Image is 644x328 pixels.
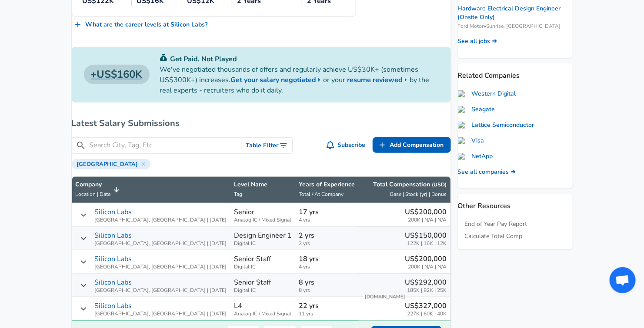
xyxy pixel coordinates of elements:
span: 227K | 60K | 40K [405,311,447,317]
a: See all companies ➜ [458,168,516,176]
img: svg+xml;base64,PHN2ZyB4bWxucz0iaHR0cDovL3d3dy53My5vcmcvMjAwMC9zdmciIGZpbGw9IiMwYzU0NjAiIHZpZXdCb3... [160,54,167,61]
p: US$327,000 [405,301,447,311]
span: Total Compensation (USD) Base | Stock (yr) | Bonus [362,180,447,199]
p: US$200,000 [405,254,447,264]
p: Company [76,180,111,189]
span: Analog IC / Mixed Signal [234,311,292,317]
span: 4 yrs [299,264,355,270]
div: [GEOGRAPHIC_DATA] [72,159,150,169]
p: Senior Staff [234,254,271,264]
a: US$160K [84,65,150,85]
a: Hardware Electrical Design Engineer (Onsite Only) [458,4,573,22]
p: 17 yrs [299,207,355,217]
p: Get Paid, Not Played [160,54,439,64]
span: [GEOGRAPHIC_DATA] [73,161,142,168]
h6: Latest Salary Submissions [72,116,451,130]
p: Silicon Labs [95,207,132,217]
span: 122K | 16K | 12K [405,241,447,246]
img: latticesemi.com [458,122,468,129]
span: Tag [234,191,242,198]
div: Open chat [610,267,636,293]
p: 8 yrs [299,277,355,288]
p: Silicon Labs [95,301,132,311]
span: 11 yrs [299,311,355,317]
span: Location | Date [76,191,111,198]
span: [GEOGRAPHIC_DATA], [GEOGRAPHIC_DATA] | [DATE] [95,264,227,270]
span: Base | Stock (yr) | Bonus [390,191,447,198]
p: 18 yrs [299,254,355,264]
p: Silicon Labs [95,254,132,264]
p: Level Name [234,180,292,189]
span: [GEOGRAPHIC_DATA], [GEOGRAPHIC_DATA] | [DATE] [95,217,227,223]
p: We've negotiated thousands of offers and regularly achieve US$30K+ (sometimes US$300K+) increases... [160,64,439,96]
p: US$200,000 [405,207,447,217]
a: Calculate Total Comp [465,232,523,241]
p: Other Resources [458,194,573,211]
a: Western Digital [458,89,516,98]
a: Get your salary negotiated [231,75,324,85]
span: 200K | N/A | N/A [405,264,447,270]
p: Years of Experience [299,180,355,189]
span: 2 yrs [299,241,355,246]
a: What are the career levels at Silicon Labs? [72,17,211,33]
p: L4 [234,301,242,311]
span: 200K | N/A | N/A [405,217,447,223]
p: Senior [234,207,254,217]
button: (USD) [432,181,447,189]
span: 185K | 82K | 25K [405,288,447,293]
span: 8 yrs [299,288,355,293]
a: Add Compensation [373,137,451,153]
a: Visa [458,136,484,145]
p: US$150,000 [405,230,447,241]
img: visa.com [458,137,468,144]
p: Related Companies [458,63,573,81]
p: 22 yrs [299,301,355,311]
span: Add Compensation [390,140,444,151]
span: [GEOGRAPHIC_DATA], [GEOGRAPHIC_DATA] | [DATE] [95,288,227,293]
span: 4 yrs [299,217,355,223]
button: Toggle Search Filters [242,138,292,154]
p: Silicon Labs [95,230,132,241]
img: netapp.com [458,153,468,160]
span: [GEOGRAPHIC_DATA], [GEOGRAPHIC_DATA] | [DATE] [95,241,227,246]
span: CompanyLocation | Date [76,180,122,199]
a: See all jobs ➜ [458,37,497,46]
span: Digital IC [234,288,292,293]
span: Ford Motor • Sunrise, [GEOGRAPHIC_DATA] [458,23,573,30]
a: resume reviewed [347,75,410,85]
a: Seagate [458,105,495,114]
span: Total / At Company [299,191,344,198]
button: Subscribe [325,137,369,153]
img: westerndigital.com [458,90,468,97]
a: End of Year Pay Report [465,220,527,229]
p: Design Engineer 1 [234,230,292,241]
span: Digital IC [234,241,292,246]
img: seagate.com [458,106,468,113]
p: Silicon Labs [95,277,132,288]
input: Search City, Tag, Etc [90,140,239,151]
span: [GEOGRAPHIC_DATA], [GEOGRAPHIC_DATA] | [DATE] [95,311,227,317]
a: Lattice Semiconductor [458,121,534,129]
p: Senior Staff [234,277,271,288]
p: Total Compensation [374,180,447,189]
span: Analog IC / Mixed Signal [234,217,292,223]
a: NetApp [458,152,493,161]
p: 2 yrs [299,230,355,241]
p: US$292,000 [405,277,447,288]
span: Digital IC [234,264,292,270]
